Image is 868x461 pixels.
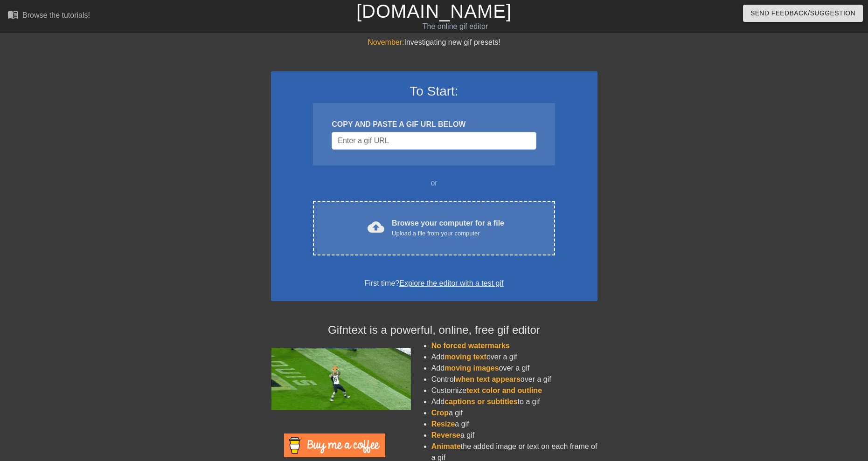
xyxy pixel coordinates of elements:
[431,442,461,450] span: Animate
[392,218,504,238] div: Browse your computer for a file
[283,278,585,289] div: First time?
[444,364,499,372] span: moving images
[444,353,486,361] span: moving text
[431,396,597,407] li: Add to a gif
[271,37,597,48] div: Investigating new gif presets!
[294,21,616,32] div: The online gif editor
[368,219,384,235] span: cloud_upload
[455,375,521,383] span: when text appears
[431,385,597,396] li: Customize
[392,229,504,238] div: Upload a file from your computer
[431,374,597,385] li: Control over a gif
[356,1,512,21] a: [DOMAIN_NAME]
[332,119,536,130] div: COPY AND PASTE A GIF URL BELOW
[431,342,510,350] span: No forced watermarks
[431,431,460,439] span: Reverse
[22,11,90,19] div: Browse the tutorials!
[7,9,90,23] a: Browse the tutorials!
[7,9,19,20] span: menu_book
[271,323,597,337] h4: Gifntext is a powerful, online, free gif editor
[295,178,573,189] div: or
[750,7,855,19] span: Send Feedback/Suggestion
[466,386,542,394] span: text color and outline
[271,348,411,410] img: football_small.gif
[743,5,863,22] button: Send Feedback/Suggestion
[284,433,385,457] img: Buy Me A Coffee
[431,420,455,428] span: Resize
[431,407,597,419] li: a gif
[368,38,404,46] span: November:
[399,279,503,287] a: Explore the editor with a test gif
[444,398,517,406] span: captions or subtitles
[332,132,536,150] input: Username
[431,363,597,374] li: Add over a gif
[283,83,585,99] h3: To Start:
[431,430,597,441] li: a gif
[431,351,597,363] li: Add over a gif
[431,419,597,430] li: a gif
[431,409,449,417] span: Crop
